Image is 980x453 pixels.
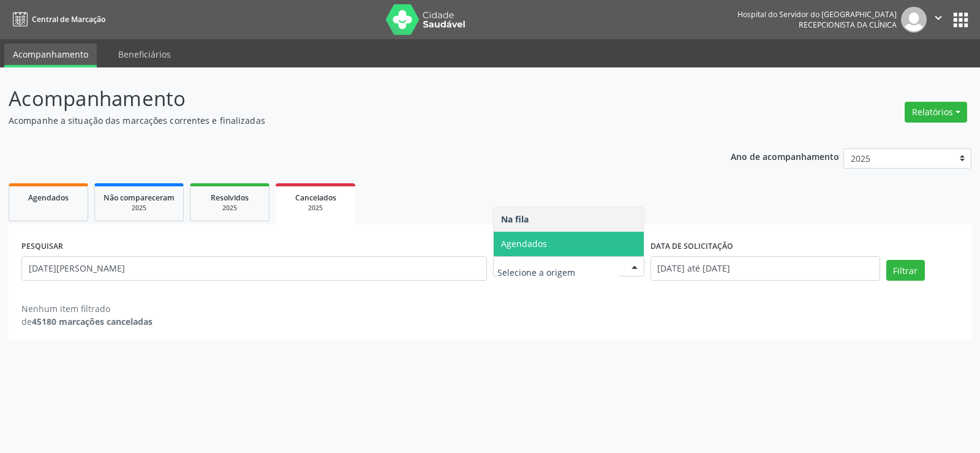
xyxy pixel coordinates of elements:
[886,260,925,281] button: Filtrar
[501,238,547,249] span: Agendados
[9,114,682,127] p: Acompanhe a situação das marcações correntes e finalizadas
[650,256,880,281] input: Selecione um intervalo
[905,102,967,123] button: Relatórios
[21,315,153,328] div: de
[799,20,897,30] span: Recepcionista da clínica
[737,9,897,20] div: Hospital do Servidor do [GEOGRAPHIC_DATA]
[731,148,839,164] p: Ano de acompanhamento
[9,83,682,114] p: Acompanhamento
[28,192,69,203] span: Agendados
[32,14,105,25] span: Central de Marcação
[211,192,249,203] span: Resolvidos
[104,192,175,203] span: Não compareceram
[110,44,179,65] a: Beneficiários
[295,192,336,203] span: Cancelados
[9,9,105,29] a: Central de Marcação
[901,7,927,32] img: img
[950,9,971,31] button: apps
[4,44,97,67] a: Acompanhamento
[104,204,175,213] div: 2025
[932,11,945,25] i: 
[32,316,153,327] strong: 45180 marcações canceladas
[650,237,733,256] label: DATA DE SOLICITAÇÃO
[199,204,260,213] div: 2025
[21,256,487,281] input: Nome, código do beneficiário ou CPF
[21,237,63,256] label: PESQUISAR
[21,302,153,315] div: Nenhum item filtrado
[501,213,529,225] span: Na fila
[927,7,950,32] button: 
[284,204,347,213] div: 2025
[497,261,619,285] input: Selecione a origem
